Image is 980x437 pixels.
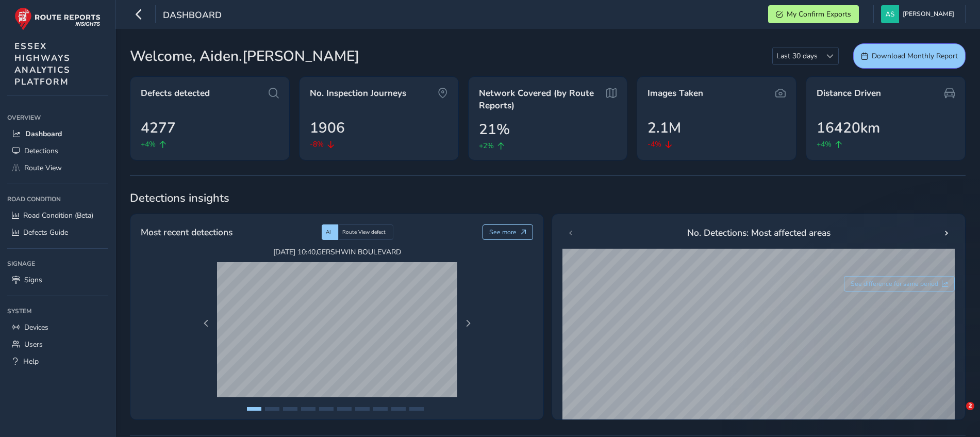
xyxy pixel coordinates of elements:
span: +2% [479,140,494,151]
span: Defects Guide [23,228,68,237]
a: Dashboard [7,125,108,142]
span: 2.1M [647,117,681,139]
span: Users [24,339,43,349]
span: Dashboard [25,129,62,139]
div: Route View defect [338,224,393,240]
div: Road Condition [7,191,108,207]
span: +4% [141,139,156,150]
button: Previous Page [199,316,213,331]
span: Help [23,357,39,366]
span: No. Inspection Journeys [310,87,406,100]
a: Road Condition (Beta) [7,207,108,224]
span: My Confirm Exports [787,9,851,19]
span: Devices [24,322,48,332]
iframe: Intercom live chat [945,402,970,427]
span: [PERSON_NAME] [903,5,954,23]
span: Signs [24,275,42,285]
span: Download Monthly Report [872,51,958,61]
span: 1906 [310,117,345,139]
button: Page 9 [391,407,406,411]
a: Detections [7,142,108,159]
button: Page 6 [337,407,352,411]
span: Distance Driven [817,87,881,100]
button: See more [483,224,534,240]
span: AI [326,229,331,236]
a: Signs [7,271,108,288]
span: -8% [310,139,324,150]
span: +4% [817,139,832,150]
button: Page 2 [265,407,279,411]
a: Route View [7,159,108,176]
button: Page 3 [283,407,297,411]
span: Most recent detections [141,225,232,239]
span: Images Taken [647,87,703,100]
span: No. Detections: Most affected areas [687,226,830,239]
span: -4% [647,139,661,150]
span: ESSEX HIGHWAYS ANALYTICS PLATFORM [14,40,71,88]
span: Welcome, Aiden.[PERSON_NAME] [130,45,359,67]
button: Page 7 [355,407,370,411]
span: Dashboard [163,9,222,23]
span: Last 30 days [773,47,821,64]
span: [DATE] 10:40 , GERSHWIN BOULEVARD [217,247,457,257]
span: Road Condition (Beta) [23,211,93,220]
span: Route View defect [342,229,386,236]
span: Network Covered (by Route Reports) [479,87,603,111]
button: Page 1 [247,407,261,411]
button: Page 5 [319,407,334,411]
span: Detections insights [130,190,966,206]
button: Next Page [461,316,475,331]
button: Download Monthly Report [853,43,966,69]
span: Route View [24,163,62,173]
button: See difference for same period [844,276,955,292]
button: My Confirm Exports [768,5,859,23]
span: Detections [24,146,58,156]
div: AI [322,224,338,240]
img: rr logo [14,7,101,30]
span: 4277 [141,117,176,139]
a: Help [7,353,108,370]
div: Signage [7,256,108,271]
span: Defects detected [141,87,210,100]
span: 2 [966,402,974,410]
button: Page 8 [373,407,388,411]
a: Devices [7,319,108,336]
a: Defects Guide [7,224,108,241]
span: See difference for same period [851,280,938,288]
button: [PERSON_NAME] [881,5,958,23]
button: Page 4 [301,407,315,411]
span: See more [489,228,517,236]
a: Users [7,336,108,353]
span: 16420km [817,117,880,139]
div: Overview [7,110,108,125]
button: Page 10 [409,407,424,411]
img: diamond-layout [881,5,899,23]
span: 21% [479,119,510,140]
div: System [7,303,108,319]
